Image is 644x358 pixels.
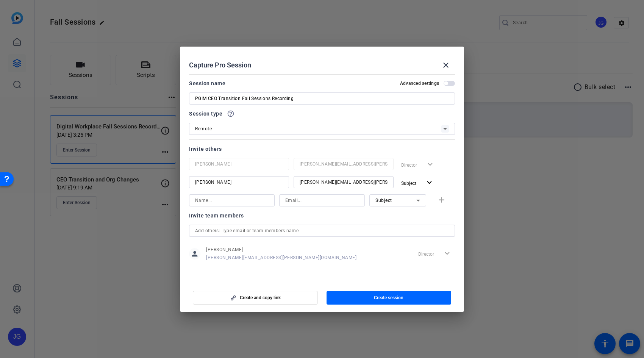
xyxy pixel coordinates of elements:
input: Enter Session Name [195,94,449,103]
span: Session type [189,109,222,118]
input: Name... [195,178,283,187]
span: [PERSON_NAME] [206,247,356,253]
button: Subject [398,176,437,190]
mat-icon: person [189,248,200,260]
mat-icon: help_outline [227,110,234,117]
button: Create session [327,291,452,305]
button: Create and copy link [193,291,318,305]
span: Remote [195,126,212,131]
input: Email... [285,196,359,205]
input: Name... [195,196,269,205]
mat-icon: expand_more [425,178,434,188]
span: [PERSON_NAME][EMAIL_ADDRESS][PERSON_NAME][DOMAIN_NAME] [206,255,356,261]
input: Email... [300,159,388,169]
input: Name... [195,159,283,169]
span: Subject [401,181,416,186]
div: Session name [189,79,225,88]
h2: Advanced settings [400,80,439,86]
div: Invite others [189,144,455,153]
mat-icon: close [441,61,450,70]
div: Invite team members [189,211,455,220]
span: Create and copy link [240,295,281,301]
input: Email... [300,178,388,187]
input: Add others: Type email or team members name [195,226,449,235]
span: Subject [375,198,392,203]
span: Create session [374,295,403,301]
div: Capture Pro Session [189,56,455,74]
